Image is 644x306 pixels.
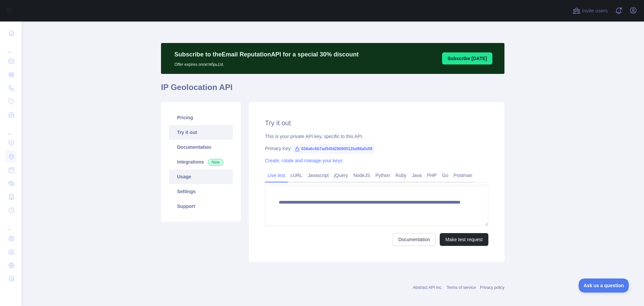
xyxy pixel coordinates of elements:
[373,170,393,181] a: Python
[409,170,425,181] a: Java
[424,170,439,181] a: PHP
[5,40,16,54] div: ...
[174,50,359,59] p: Subscribe to the Email Reputation API for a special 30 % discount
[480,285,504,290] a: Privacy policy
[161,82,504,98] h1: IP Geolocation API
[331,170,351,181] a: jQuery
[265,158,342,163] a: Create, rotate and manage your keys
[305,170,331,181] a: Javascript
[5,218,16,231] div: ...
[393,170,409,181] a: Ruby
[582,7,608,15] span: Invite users
[351,170,373,181] a: NodeJS
[5,122,16,136] div: ...
[208,159,223,166] span: New
[265,145,488,152] div: Primary Key:
[413,285,443,290] a: Abstract API Inc.
[440,233,488,246] button: Make test request
[288,170,305,181] a: cURL
[446,285,476,290] a: Terms of service
[439,170,451,181] a: Go
[169,125,233,140] a: Try it out
[265,170,288,181] a: Live test
[169,169,233,184] a: Usage
[174,59,359,67] p: Offer expires on октябрь 1st.
[579,278,631,293] iframe: Toggle Customer Support
[169,155,233,169] a: Integrations New
[169,140,233,155] a: Documentation
[169,199,233,214] a: Support
[451,170,475,181] a: Postman
[442,52,492,64] button: Subscribe [DATE]
[571,5,609,16] button: Invite users
[169,110,233,125] a: Pricing
[292,144,375,154] span: 038a6c6b7ad54fd29090012bd98a5df8
[393,233,436,246] a: Documentation
[169,184,233,199] a: Settings
[265,118,488,128] h2: Try it out
[265,133,488,140] div: This is your private API key, specific to this API.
